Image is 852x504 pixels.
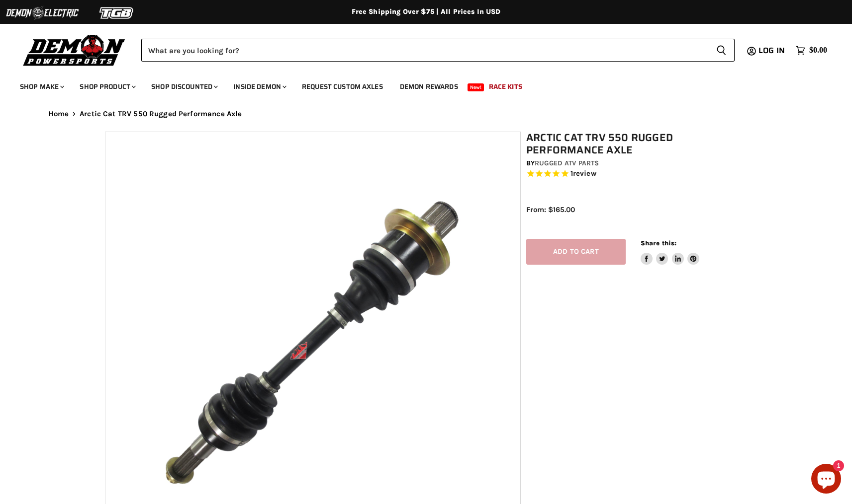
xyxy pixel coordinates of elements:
[141,39,708,62] input: Search
[526,158,753,169] div: by
[226,76,292,97] a: Inside Demon
[72,76,142,97] a: Shop Product
[48,110,69,118] a: Home
[573,169,596,178] span: review
[80,3,154,22] img: TGB Logo 2
[392,76,466,97] a: Demon Rewards
[526,205,575,214] span: From: $165.00
[481,76,530,97] a: Race Kits
[294,76,390,97] a: Request Custom Axles
[808,464,844,496] inbox-online-store-chat: Shopify online store chat
[12,76,70,97] a: Shop Make
[758,44,785,57] span: Log in
[791,43,832,58] a: $0.00
[754,46,791,55] a: Log in
[641,239,700,265] aside: Share this:
[28,7,824,16] div: Free Shipping Over $75 | All Prices In USD
[468,83,484,91] span: New!
[708,39,735,62] button: Search
[20,32,129,68] img: Demon Powersports
[641,239,676,247] span: Share this:
[535,159,599,167] a: Rugged ATV Parts
[141,39,735,62] form: Product
[28,110,824,118] nav: Breadcrumbs
[12,72,825,97] ul: Main menu
[526,132,753,156] h1: Arctic Cat TRV 550 Rugged Performance Axle
[526,169,753,179] span: Rated 5.0 out of 5 stars 1 reviews
[80,110,242,118] span: Arctic Cat TRV 550 Rugged Performance Axle
[809,46,827,55] span: $0.00
[144,76,224,97] a: Shop Discounted
[5,3,80,22] img: Demon Electric Logo 2
[570,169,596,178] span: 1 reviews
